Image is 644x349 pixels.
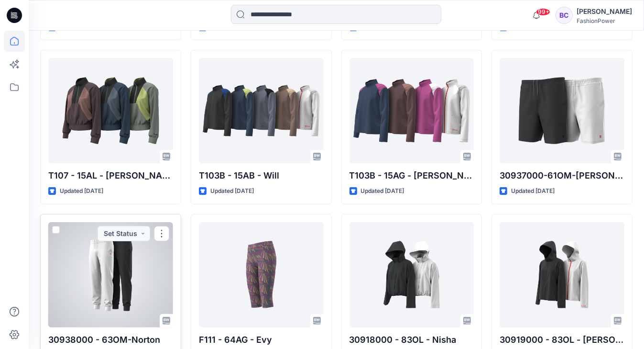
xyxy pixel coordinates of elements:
a: 30918000 - 83OL - Nisha [349,222,474,327]
p: T103B - 15AG - [PERSON_NAME] [349,169,474,182]
p: Updated [DATE] [361,186,404,196]
a: T103B - 15AG - Wies [349,58,474,163]
div: FashionPower [577,17,632,24]
a: 30937000-61OM-Nevin [500,58,624,163]
div: [PERSON_NAME] [577,6,632,17]
a: T103B - 15AB - Will [199,58,324,163]
span: 99+ [536,8,550,16]
div: BC [556,7,573,24]
a: T107 - 15AL - Lina [48,58,173,163]
p: 30938000 - 63OM-Norton [48,333,173,347]
p: F111 - 64AG - Evy [199,333,324,347]
p: Updated [DATE] [210,186,254,196]
p: 30919000 - 83OL - [PERSON_NAME] [500,333,624,347]
p: T107 - 15AL - [PERSON_NAME] [48,169,173,182]
p: Updated [DATE] [60,186,103,196]
p: T103B - 15AB - Will [199,169,324,182]
p: Updated [DATE] [511,186,555,196]
a: F111 - 64AG - Evy [199,222,324,327]
a: 30919000 - 83OL - Naomi [500,222,624,327]
p: 30918000 - 83OL - Nisha [349,333,474,347]
p: 30937000-61OM-[PERSON_NAME] [500,169,624,182]
a: 30938000 - 63OM-Norton [48,222,173,327]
